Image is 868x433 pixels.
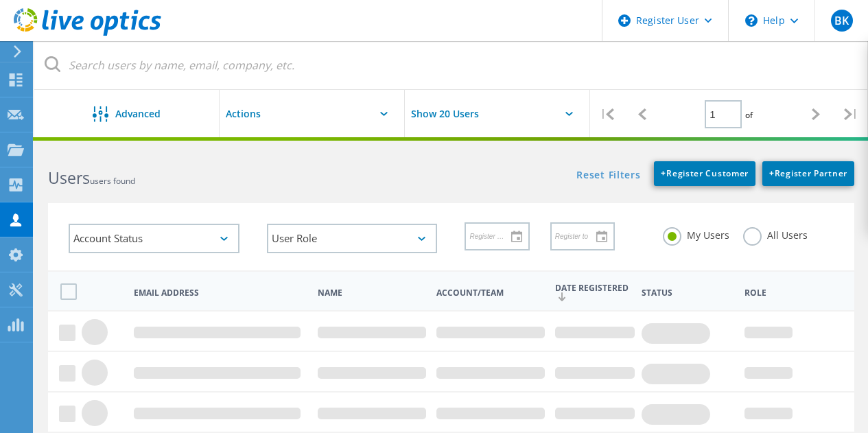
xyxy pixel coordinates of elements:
label: All Users [743,227,808,240]
a: Reset Filters [576,170,640,182]
a: +Register Partner [762,161,854,186]
b: + [769,167,775,179]
span: BK [834,15,849,26]
div: | [590,90,625,139]
input: Register from [466,223,518,249]
span: Date Registered [555,284,630,301]
input: Register to [552,223,604,249]
span: Role [744,289,804,297]
span: Status [642,289,733,297]
span: Account/Team [436,289,543,297]
div: User Role [267,224,438,253]
span: of [745,109,753,121]
span: Advanced [115,109,161,119]
span: Name [318,289,425,297]
a: +Register Customer [654,161,755,186]
a: Live Optics Dashboard [14,29,161,38]
b: Users [48,167,90,189]
svg: \n [745,14,758,27]
span: Register Partner [769,167,847,179]
label: My Users [663,227,729,240]
span: Register Customer [661,167,749,179]
div: | [833,90,868,139]
div: Account Status [69,224,239,253]
span: Email Address [134,289,306,297]
b: + [661,167,666,179]
span: users found [90,175,135,187]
